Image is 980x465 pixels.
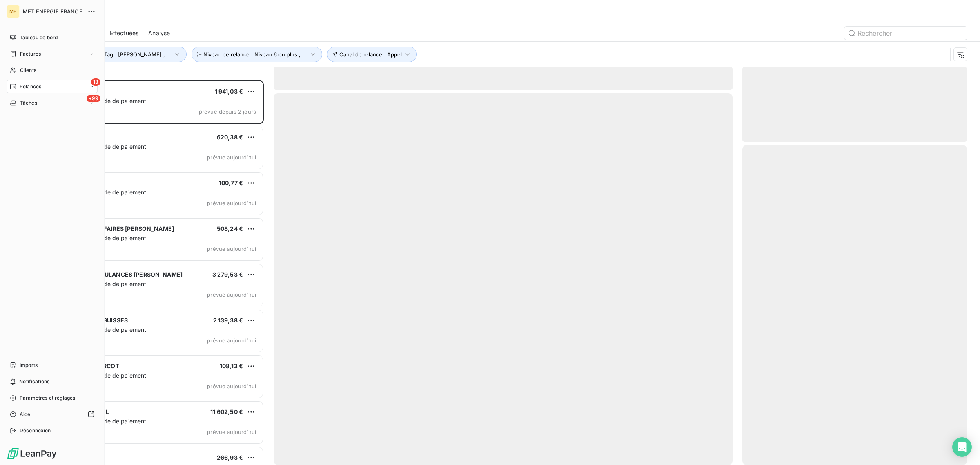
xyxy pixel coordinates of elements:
span: prévue aujourd’hui [207,383,256,389]
button: Canal de relance : Appel [327,47,417,62]
a: Factures [7,47,98,60]
button: Niveau de relance : Niveau 6 ou plus , ... [192,47,322,62]
span: SOC NELLE AMBULANCES [PERSON_NAME] [58,271,183,278]
span: Effectuées [110,29,139,37]
span: Notifications [19,378,49,385]
span: 2 139,38 € [213,317,243,324]
span: 3 279,53 € [212,271,243,278]
div: Open Intercom Messenger [952,437,972,457]
span: Relances [20,83,41,90]
a: Clients [7,64,98,77]
a: 18Relances [7,80,98,93]
span: 108,13 € [220,362,243,369]
span: prévue aujourd’hui [207,429,256,435]
span: Clients [20,67,36,74]
span: Paramètres et réglages [20,394,75,402]
span: prévue depuis 2 jours [199,108,256,115]
a: Aide [7,408,98,421]
span: MET ENERGIE FRANCE [23,8,82,15]
span: prévue aujourd’hui [207,291,256,298]
span: prévue aujourd’hui [207,200,256,206]
a: +99Tâches [7,96,98,110]
span: 266,93 € [217,454,243,461]
input: Rechercher [844,27,967,40]
span: prévue aujourd’hui [207,246,256,252]
span: 100,77 € [219,179,243,186]
a: Tableau de bord [7,31,98,44]
span: Niveau de relance : Niveau 6 ou plus , ... [203,51,307,58]
span: 508,24 € [217,225,243,232]
a: Imports [7,359,98,372]
img: Logo LeanPay [7,447,57,460]
span: Analyse [148,29,170,37]
span: 18 [91,78,100,86]
span: Factures [20,50,41,58]
span: Gestionnaire_Tag : [PERSON_NAME] , ... [70,51,171,58]
span: Aide [20,411,31,418]
span: Imports [20,362,38,369]
span: prévue aujourd’hui [207,154,256,161]
span: +99 [87,95,100,102]
div: grid [39,80,264,465]
span: LE CENTRE D AFFAIRES [PERSON_NAME] [58,225,174,232]
span: Tableau de bord [20,34,58,41]
span: Canal de relance : Appel [339,51,402,58]
a: Paramètres et réglages [7,391,98,405]
span: Tâches [20,99,37,107]
div: ME [7,5,20,18]
span: Déconnexion [20,427,51,434]
span: 1 941,03 € [215,88,243,95]
span: 11 602,50 € [210,408,243,415]
span: prévue aujourd’hui [207,337,256,344]
button: Gestionnaire_Tag : [PERSON_NAME] , ... [58,47,187,62]
span: 620,38 € [217,134,243,141]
